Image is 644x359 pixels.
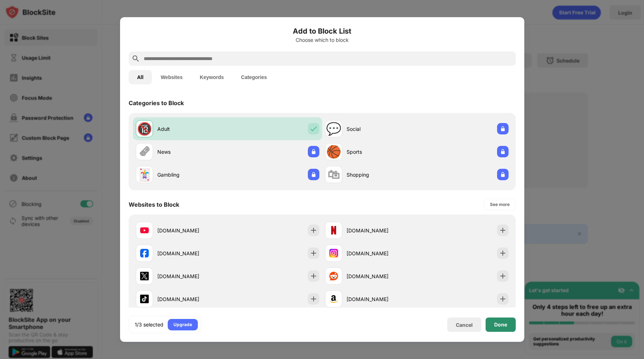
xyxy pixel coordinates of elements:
[328,167,340,182] div: 🛍
[137,122,152,136] div: 🔞
[152,70,191,84] button: Websites
[140,272,149,280] img: favicons
[157,227,228,234] div: [DOMAIN_NAME]
[129,37,516,43] div: Choose which to block
[132,54,140,63] img: search.svg
[140,226,149,235] img: favicons
[157,272,228,280] div: [DOMAIN_NAME]
[157,171,228,178] div: Gambling
[129,26,516,36] h6: Add to Block List
[329,272,338,280] img: favicons
[347,250,417,257] div: [DOMAIN_NAME]
[347,272,417,280] div: [DOMAIN_NAME]
[490,201,510,208] div: See more
[347,148,417,156] div: Sports
[233,70,276,84] button: Categories
[173,321,192,328] div: Upgrade
[347,227,417,234] div: [DOMAIN_NAME]
[326,122,341,136] div: 💬
[129,201,179,208] div: Websites to Block
[326,144,341,159] div: 🏀
[138,144,151,159] div: 🗞
[329,249,338,257] img: favicons
[191,70,233,84] button: Keywords
[494,322,507,328] div: Done
[347,125,417,133] div: Social
[135,321,163,328] div: 1/3 selected
[157,250,228,257] div: [DOMAIN_NAME]
[329,295,338,303] img: favicons
[140,249,149,257] img: favicons
[157,148,228,156] div: News
[157,125,228,133] div: Adult
[329,226,338,235] img: favicons
[347,295,417,303] div: [DOMAIN_NAME]
[347,171,417,178] div: Shopping
[137,167,152,182] div: 🃏
[157,295,228,303] div: [DOMAIN_NAME]
[456,322,473,328] div: Cancel
[140,295,149,303] img: favicons
[129,99,184,107] div: Categories to Block
[129,70,152,84] button: All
